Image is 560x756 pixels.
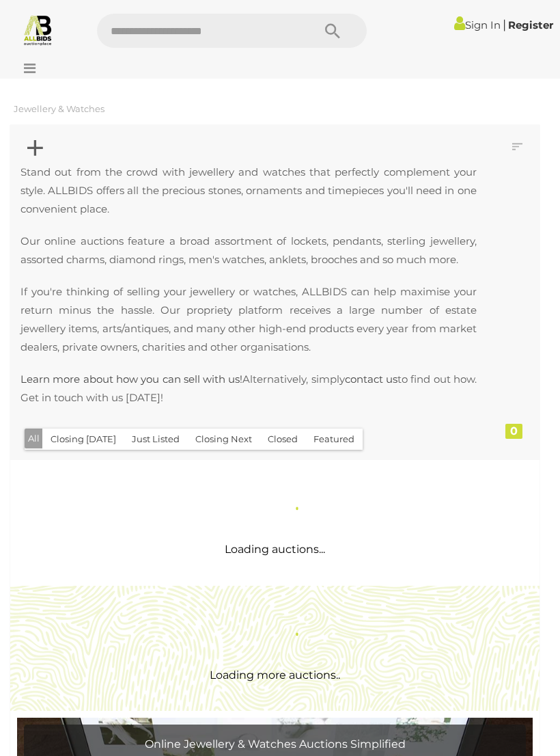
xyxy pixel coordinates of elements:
[42,429,124,450] button: Closing [DATE]
[305,429,363,450] button: Featured
[454,18,501,31] a: Sign In
[14,103,104,114] a: Jewellery & Watches
[298,14,367,48] button: Search
[505,424,522,439] div: 0
[187,429,260,450] button: Closing Next
[210,669,340,681] span: Loading more auctions..
[345,373,397,386] a: contact us
[25,429,43,448] button: All
[31,738,519,751] h2: Online Jewellery & Watches Auctions Simplified
[508,18,553,31] a: Register
[20,282,477,356] p: If you're thinking of selling your jewellery or watches, ALLBIDS can help maximise your return mi...
[20,373,242,386] a: Learn more about how you can sell with us!
[124,429,188,450] button: Just Listed
[225,543,325,556] span: Loading auctions...
[20,163,477,218] p: Stand out from the crowd with jewellery and watches that perfectly complement your style. ALLBIDS...
[503,17,506,32] span: |
[20,370,477,407] p: Alternatively, simply to find out how. Get in touch with us [DATE]!
[22,14,54,46] img: Allbids.com.au
[260,429,306,450] button: Closed
[20,232,477,269] p: Our online auctions feature a broad assortment of lockets, pendants, sterling jewellery, assorted...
